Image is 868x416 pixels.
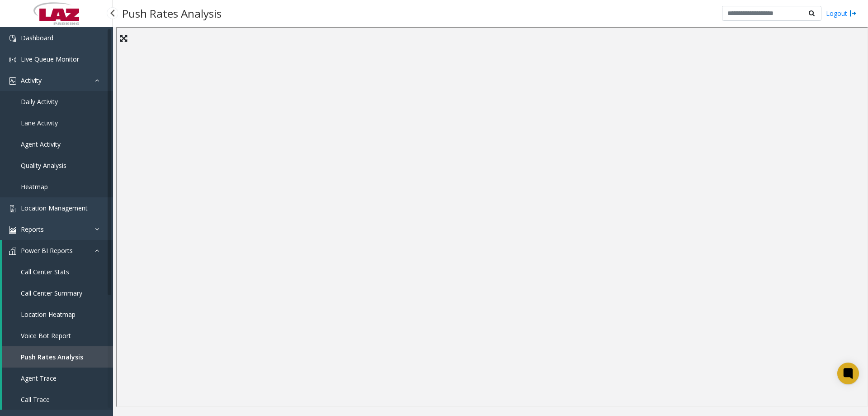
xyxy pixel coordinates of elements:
[9,35,16,42] img: 'icon'
[21,204,88,212] span: Location Management
[2,368,113,389] a: Agent Trace
[849,9,857,18] img: logout
[826,9,857,18] a: Logout
[118,2,226,24] h3: Push Rates Analysis
[21,331,71,340] span: Voice Bot Report
[21,353,83,361] span: Push Rates Analysis
[21,76,42,85] span: Activity
[21,119,58,127] span: Lane Activity
[21,140,61,148] span: Agent Activity
[21,246,73,255] span: Power BI Reports
[2,282,113,304] a: Call Center Summary
[9,77,16,85] img: 'icon'
[2,240,113,261] a: Power BI Reports
[9,205,16,212] img: 'icon'
[21,33,53,42] span: Dashboard
[21,161,66,170] span: Quality Analysis
[21,97,58,106] span: Daily Activity
[21,374,57,383] span: Agent Trace
[21,182,48,191] span: Heatmap
[21,268,69,276] span: Call Center Stats
[21,395,50,404] span: Call Trace
[21,289,82,297] span: Call Center Summary
[2,304,113,325] a: Location Heatmap
[9,226,16,234] img: 'icon'
[2,325,113,346] a: Voice Bot Report
[9,56,16,63] img: 'icon'
[2,389,113,410] a: Call Trace
[21,55,79,63] span: Live Queue Monitor
[21,310,75,319] span: Location Heatmap
[2,261,113,282] a: Call Center Stats
[2,346,113,368] a: Push Rates Analysis
[21,225,44,234] span: Reports
[9,248,16,255] img: 'icon'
